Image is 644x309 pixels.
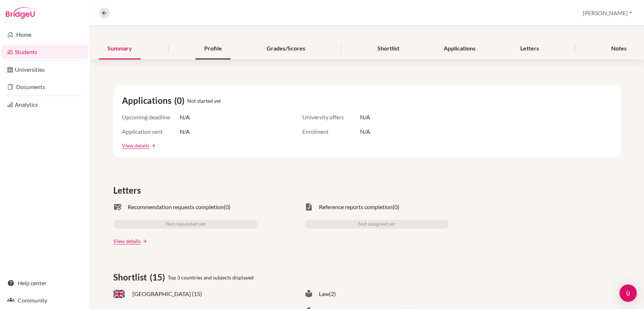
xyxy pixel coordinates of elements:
[113,237,141,245] a: View details
[579,6,635,20] button: [PERSON_NAME]
[1,293,88,308] a: Community
[113,203,122,211] span: mark_email_read
[122,113,180,122] span: Upcoming deadline
[166,220,206,229] span: Not requested yet
[305,203,313,211] span: task
[393,203,399,211] span: (0)
[369,38,408,59] div: Shortlist
[180,127,190,136] span: N/A
[113,184,144,197] span: Letters
[258,38,314,59] div: Grades/Scores
[319,290,329,298] span: Law
[122,94,174,107] span: Applications
[1,27,88,42] a: Home
[141,239,147,244] a: arrow_forward
[619,284,637,302] div: Open Intercom Messenger
[6,7,35,19] img: Bridge-U
[305,290,313,298] span: local_library
[168,274,254,281] span: Top 3 countries and subjects displayed
[113,271,150,284] span: Shortlist
[1,45,88,59] a: Students
[180,113,190,122] span: N/A
[319,203,393,211] span: Reference reports completion
[122,142,149,149] a: View details
[1,62,88,77] a: Universities
[1,97,88,112] a: Analytics
[224,203,231,211] span: (0)
[302,127,360,136] span: Enrolment
[99,38,141,59] div: Summary
[113,290,126,299] span: GB
[358,220,395,229] span: Not assigned yet
[360,113,370,122] span: N/A
[128,203,224,211] span: Recommendation requests completion
[187,97,221,105] span: Not started yet
[149,143,156,148] a: arrow_forward
[1,276,88,290] a: Help center
[1,80,88,94] a: Documents
[174,94,187,107] span: (0)
[132,290,202,298] span: [GEOGRAPHIC_DATA] (15)
[603,38,635,59] div: Notes
[512,38,548,59] div: Letters
[122,127,180,136] span: Application sent
[329,290,336,298] span: (2)
[150,271,168,284] span: (15)
[302,113,360,122] span: University offers
[435,38,484,59] div: Applications
[360,127,370,136] span: N/A
[196,38,231,59] div: Profile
